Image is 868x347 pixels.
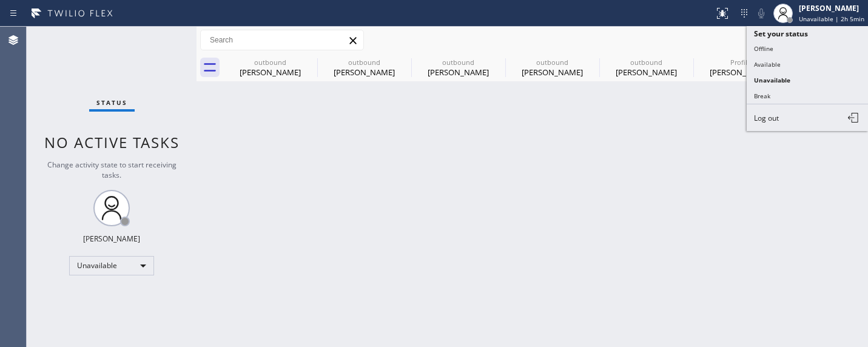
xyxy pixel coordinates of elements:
div: [PERSON_NAME] [799,3,864,13]
input: Search [201,30,363,50]
div: outbound [601,58,692,67]
div: [PERSON_NAME] [695,67,786,78]
div: Earl Merrell [412,54,504,81]
div: outbound [412,58,504,67]
div: [PERSON_NAME] [224,67,316,78]
span: No active tasks [44,132,180,152]
div: outbound [318,58,410,67]
div: Chris Tran [601,54,692,81]
div: Troy Mothershead [224,54,316,81]
div: Unavailable [69,256,154,275]
div: [PERSON_NAME] [506,67,598,78]
div: [PERSON_NAME] [83,234,140,244]
div: Seth Kurzban [318,54,410,81]
div: outbound [506,58,598,67]
div: [PERSON_NAME] [601,67,692,78]
div: outbound [224,58,316,67]
span: Change activity state to start receiving tasks. [47,160,177,180]
div: [PERSON_NAME] [412,67,504,78]
span: Unavailable | 2h 5min [799,15,864,23]
span: Status [96,98,127,107]
div: Earl Merrell [506,54,598,81]
div: Chris Tran [695,54,786,81]
div: Profile [695,58,786,67]
div: [PERSON_NAME] [318,67,410,78]
button: Mute [753,5,770,22]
